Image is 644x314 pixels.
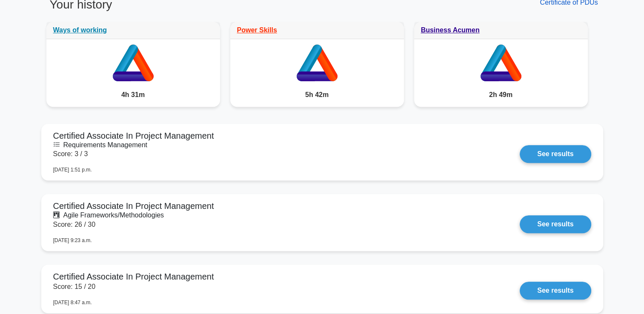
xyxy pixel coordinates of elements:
[237,26,277,34] a: Power Skills
[520,145,591,163] a: See results
[414,83,588,107] div: 2h 49m
[53,26,107,34] a: Ways of working
[421,26,480,34] a: Business Acumen
[520,282,591,300] a: See results
[520,215,591,233] a: See results
[230,83,404,107] div: 5h 42m
[46,83,220,107] div: 4h 31m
